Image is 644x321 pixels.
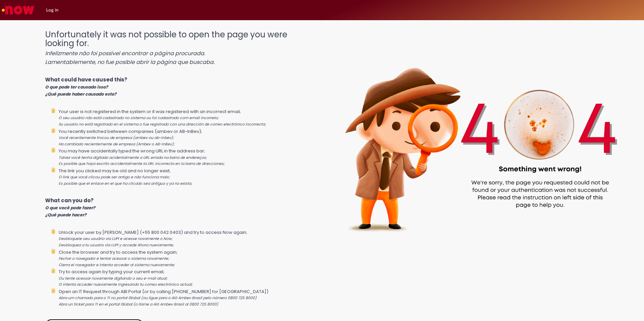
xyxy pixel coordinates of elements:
i: O seu usuário não está cadastrado no sistema ou foi cadastrado com email incorreto; [59,115,219,120]
i: Desbloqueie seu usuário via LUPI e acesse novamente o Now; [59,236,172,241]
i: Abra un ticket para TI en el portal Global (o llame a Alô Ambev Brasil al 0800 725 8000) [59,302,218,307]
li: You recently switched between companies (ambev or AB-InBev); [59,128,315,147]
i: Es posible que haya escrito accidentalmente la URL incorrecta en la barra de direcciones; [59,161,225,166]
img: ServiceNow [1,3,35,17]
i: ¿Qué puede haber causado esto? [45,91,117,97]
i: O que você pode fazer? [45,205,95,211]
i: Abra um chamado para o TI no portal Global (ou ligue para o Alô Ambev Brasil pelo número 0800 725... [59,295,257,300]
i: ¿Qué puede hacer? [45,212,87,218]
li: Your user is not registered in the system or it was registered with an incorrect email; [59,108,315,128]
p: What could have caused this? [45,76,315,98]
i: Desbloquea a tu usuario vía LUPI y accede Ahora nuevamente; [59,243,174,248]
li: You may have accidentally typed the wrong URL in the address bar; [59,147,315,167]
h1: Unfortunately it was not possible to open the page you were looking for. [45,30,315,66]
img: 404_ambev_new.png [315,24,644,253]
i: Su usuario no está registrado en el sistema o fue registrado con una dirección de correo electrón... [59,122,266,127]
li: Close the browser and try to access the system again; [59,248,315,268]
li: Try to access again by typing your current email; [59,268,315,288]
i: Fechar o navegador e tentar acessar o sistema novamente; [59,256,169,261]
i: Es posible que el enlace en el que ha clicado sea antiguo y ya no exista; [59,181,192,186]
li: Open an IT Request through ABI Portal (or by calling [PHONE_NUMBER] for [GEOGRAPHIC_DATA]) [59,288,315,308]
i: Ou tente acessar novamente digitando o seu e-mail atual; [59,276,167,281]
i: Cierra el navegador e intenta acceder al sistema nuevamente; [59,262,175,267]
li: Unlock your user by [PERSON_NAME] (+55 800 042 0403) and try to access Now again; [59,228,315,248]
i: Talvez você tenha digitado acidentalmente a URL errada na barra de endereços; [59,155,207,160]
i: O intenta acceder nuevamente ingresando tu correo electrónico actual; [59,282,193,287]
i: O que pode ter causado isso? [45,84,108,90]
li: The link you clicked may be old and no longer exist; [59,167,315,187]
i: Lamentablemente, no fue posible abrir la página que buscaba. [45,58,215,66]
i: O link que você clicou pode ser antigo e não funciona mais; [59,175,170,180]
i: Ha cambiado recientemente de empresa (Ambev o AB-InBev); [59,142,174,147]
i: Infelizmente não foi possível encontrar a página procurada. [45,49,205,57]
i: Você recentemente trocou de empresa (ambev ou ab-inbev); [59,135,174,140]
p: What can you do? [45,197,315,218]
